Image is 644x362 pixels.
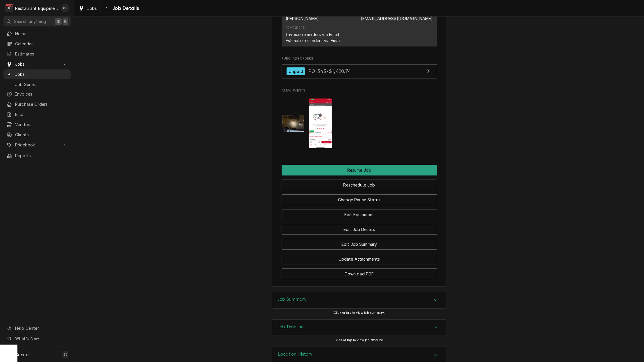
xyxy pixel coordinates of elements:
span: C [64,352,67,358]
div: Client Contact [282,1,437,49]
div: Contact [282,7,437,46]
div: Button Group Row [282,175,437,190]
a: Job Series [3,80,71,89]
a: Jobs [76,3,99,13]
div: Restaurant Equipment Diagnostics's Avatar [5,4,13,12]
button: Change Pause Status [282,194,437,205]
a: Home [3,29,71,38]
a: [EMAIL_ADDRESS][DOMAIN_NAME] [361,16,433,21]
div: [PERSON_NAME] [286,15,319,21]
div: Button Group Row [282,205,437,220]
button: Accordion Details Expand Trigger [272,292,446,308]
span: Click or tap to view job summary. [334,311,385,315]
span: Reports [15,153,68,159]
span: Invoices [15,91,68,97]
span: Search anything [14,18,46,24]
div: Button Group Row [282,190,437,205]
button: Accordion Details Expand Trigger [272,320,446,336]
span: Purchase Orders [282,56,437,61]
a: Estimates [3,49,71,59]
span: Job Details [111,4,139,12]
span: Help Center [15,325,67,331]
div: Button Group Row [282,165,437,175]
a: Jobs [3,69,71,79]
div: Job Summary [272,292,446,309]
span: Jobs [15,71,68,77]
span: Bills [15,111,68,117]
span: Job Series [15,81,68,87]
div: Unpaid [287,67,305,75]
a: View Purchase Order [282,64,437,78]
h3: Job Timeline [278,324,304,330]
a: Purchase Orders [3,99,71,109]
div: Reminders [286,26,305,30]
div: Button Group Row [282,250,437,264]
div: Job Timeline [272,319,446,336]
div: Button Group Row [282,264,437,279]
span: Estimates [15,51,68,57]
span: Clients [15,132,68,138]
div: Attachments [282,88,437,153]
div: Client Contact List [282,7,437,49]
button: Update Attachments [282,254,437,264]
div: Restaurant Equipment Diagnostics [15,5,58,11]
h3: Job Summary [278,297,307,302]
span: K [64,18,67,24]
span: Purchase Orders [15,101,68,107]
a: Calendar [3,39,71,49]
img: YIcYhIhQKqlPTirn6egh [309,98,332,148]
span: Attachments [282,88,437,93]
span: Calendar [15,41,68,47]
a: Clients [3,130,71,139]
button: Edit Job Summary [282,239,437,250]
span: ⌘ [56,18,60,24]
button: Reschedule Job [282,180,437,190]
div: Estimate reminders via Email [286,37,341,44]
div: Button Group [282,165,437,279]
span: Pricebook [15,142,59,148]
div: Button Group Row [282,235,437,250]
span: What's New [15,335,67,341]
a: Bills [3,110,71,119]
h3: Location History [278,352,313,357]
span: Create [15,352,28,357]
div: Accordion Header [272,292,446,308]
div: GB [61,4,69,12]
button: Resume Job [282,165,437,175]
span: PO-343 • $1,420.74 [308,68,351,74]
a: Vendors [3,120,71,129]
div: Invoice reminders via Email [286,31,339,37]
img: f7MfJz01TnG0dYH1QnaN [282,115,305,132]
span: Click or tap to view job timeline. [334,338,384,342]
a: Go to Pricebook [3,140,71,150]
span: Jobs [87,5,97,11]
span: Vendors [15,121,68,128]
a: Go to What's New [3,334,71,343]
a: Invoices [3,89,71,99]
div: Purchase Orders [282,56,437,81]
button: Navigate back [102,3,111,13]
span: Home [15,31,68,37]
span: Jobs [15,61,59,67]
div: Button Group Row [282,220,437,235]
div: Gary Beaver's Avatar [61,4,69,12]
a: Reports [3,151,71,160]
button: Download PDF [282,268,437,279]
div: Accordion Header [272,320,446,336]
button: Edit Job Details [282,224,437,235]
div: Reminders [286,26,341,43]
button: Edit Equipment [282,209,437,220]
div: R [5,4,13,12]
span: Attachments [282,94,437,153]
a: Go to Help Center [3,323,71,333]
button: Search anything⌘K [3,16,71,26]
a: Go to Jobs [3,59,71,69]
